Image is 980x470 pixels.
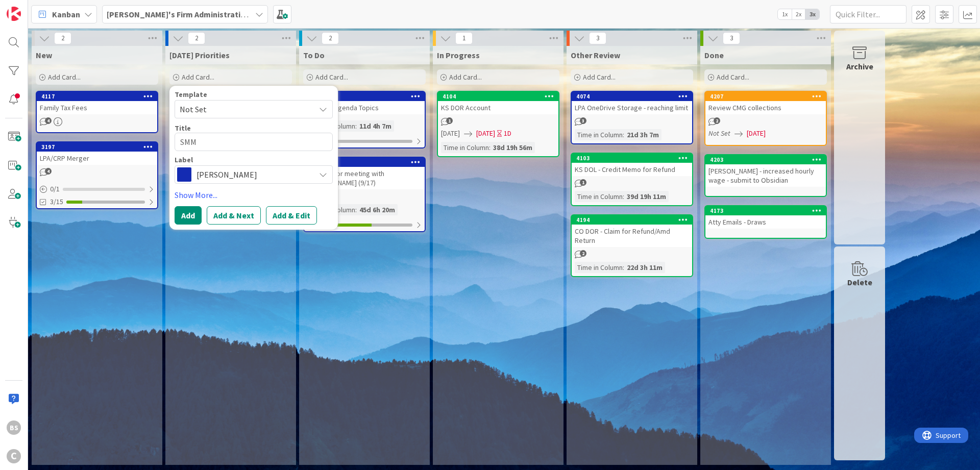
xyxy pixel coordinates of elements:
[37,92,157,114] div: 4117Family Tax Fees
[717,72,749,82] span: Add Card...
[357,120,394,132] div: 11d 4h 7m
[21,2,46,14] span: Support
[846,60,873,72] div: Archive
[710,207,826,214] div: 4173
[708,129,730,138] i: Not Set
[624,191,669,202] div: 39d 19h 11m
[7,449,21,463] div: C
[705,215,826,229] div: Atty Emails - Draws
[705,206,826,229] div: 4173Atty Emails - Draws
[624,262,665,273] div: 22d 3h 11m
[504,128,511,139] div: 1D
[446,117,453,124] span: 1
[623,262,624,273] span: :
[583,72,616,82] span: Add Card...
[315,72,348,82] span: Add Card...
[304,92,425,114] div: 4240Full Firm Agenda Topics
[107,9,274,19] b: [PERSON_NAME]'s Firm Administration Board
[710,156,826,163] div: 4203
[580,250,586,257] span: 2
[572,154,692,176] div: 4103KS DOL - Credit Memo for Refund
[476,128,495,139] span: [DATE]
[437,50,480,60] span: In Progress
[575,191,623,202] div: Time in Column
[197,167,310,182] span: [PERSON_NAME]
[266,206,317,225] button: Add & Edit
[50,184,60,194] span: 0 / 1
[180,103,307,116] span: Not Set
[304,167,425,189] div: Prepare for meeting with [PERSON_NAME] (9/17)
[449,72,482,82] span: Add Card...
[188,32,205,44] span: 2
[357,204,398,215] div: 45d 6h 20m
[705,92,826,101] div: 4207
[705,101,826,114] div: Review CMG collections
[623,129,624,140] span: :
[489,142,491,153] span: :
[778,9,792,19] span: 1x
[624,129,661,140] div: 21d 3h 7m
[175,156,193,163] span: Label
[491,142,535,153] div: 38d 19h 56m
[182,72,214,82] span: Add Card...
[705,164,826,187] div: [PERSON_NAME] - increased hourly wage - submit to Obsidian
[572,163,692,176] div: KS DOL - Credit Memo for Refund
[747,128,766,139] span: [DATE]
[303,50,325,60] span: To Do
[45,168,52,175] span: 4
[175,91,207,98] span: Template
[580,179,586,186] span: 1
[575,129,623,140] div: Time in Column
[304,158,425,189] div: 3960Prepare for meeting with [PERSON_NAME] (9/17)
[54,32,71,44] span: 2
[309,159,425,166] div: 3960
[45,117,52,124] span: 4
[572,215,692,225] div: 4194
[37,142,157,152] div: 3197
[576,93,692,100] div: 4074
[441,142,489,153] div: Time in Column
[175,123,191,133] label: Title
[705,92,826,114] div: 4207Review CMG collections
[7,420,21,435] div: BS
[705,206,826,215] div: 4173
[576,155,692,162] div: 4103
[175,133,333,151] textarea: SMM
[207,206,261,225] button: Add & Next
[41,143,157,151] div: 3197
[438,92,558,101] div: 4104
[355,204,357,215] span: :
[714,117,720,124] span: 2
[48,72,81,82] span: Add Card...
[7,7,21,21] img: Visit kanbanzone.com
[572,154,692,163] div: 4103
[41,93,157,100] div: 4117
[309,93,425,100] div: 4240
[572,92,692,101] div: 4074
[169,50,230,60] span: Today's Priorities
[710,93,826,100] div: 4207
[322,32,339,44] span: 2
[847,276,872,288] div: Delete
[36,50,52,60] span: New
[304,101,425,114] div: Full Firm Agenda Topics
[830,5,906,23] input: Quick Filter...
[572,225,692,247] div: CO DOR - Claim for Refund/Amd Return
[175,206,202,225] button: Add
[705,155,826,187] div: 4203[PERSON_NAME] - increased hourly wage - submit to Obsidian
[723,32,740,44] span: 3
[304,92,425,101] div: 4240
[355,120,357,132] span: :
[37,142,157,165] div: 3197LPA/CRP Merger
[572,215,692,247] div: 4194CO DOR - Claim for Refund/Amd Return
[52,8,80,20] span: Kanban
[572,101,692,114] div: LPA OneDrive Storage - reaching limit
[441,128,460,139] span: [DATE]
[805,9,819,19] span: 3x
[580,117,586,124] span: 3
[304,158,425,167] div: 3960
[50,196,63,207] span: 3/15
[175,189,333,201] a: Show More...
[37,183,157,195] div: 0/1
[704,50,724,60] span: Done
